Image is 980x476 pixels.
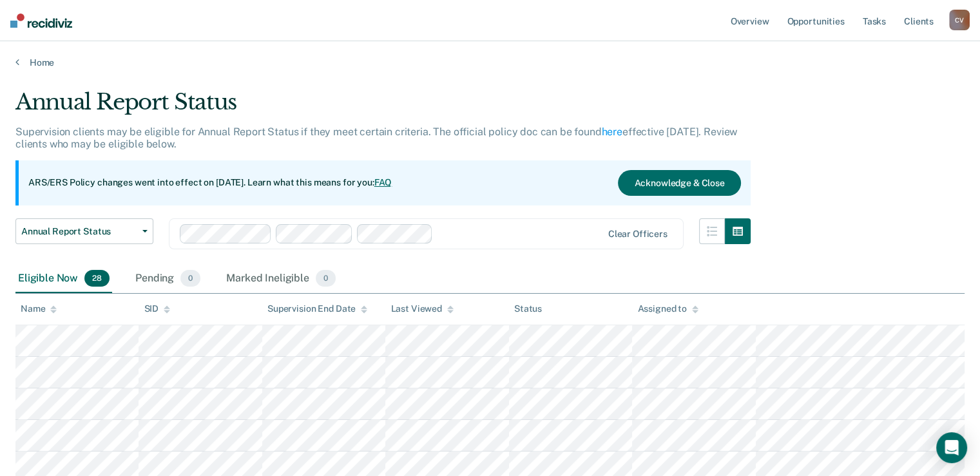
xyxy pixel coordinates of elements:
[28,176,392,189] p: ARS/ERS Policy changes went into effect on [DATE]. Learn what this means for you:
[316,270,336,287] span: 0
[15,57,965,68] a: Home
[15,126,737,150] p: Supervision clients may be eligible for Annual Report Status if they meet certain criteria. The o...
[180,270,200,287] span: 0
[949,10,970,30] button: CV
[949,10,970,30] div: C V
[144,303,170,314] div: SID
[21,303,57,314] div: Name
[84,270,110,287] span: 28
[608,229,668,240] div: Clear officers
[15,218,153,244] button: Annual Report Status
[637,303,698,314] div: Assigned to
[936,432,967,463] div: Open Intercom Messenger
[224,265,338,293] div: Marked Ineligible0
[133,265,203,293] div: Pending0
[21,226,137,237] span: Annual Report Status
[514,303,542,314] div: Status
[602,126,622,138] a: here
[10,14,72,28] img: Recidiviz
[15,265,112,293] div: Eligible Now28
[374,177,392,187] a: FAQ
[618,170,740,196] button: Acknowledge & Close
[15,89,751,126] div: Annual Report Status
[267,303,367,314] div: Supervision End Date
[390,303,453,314] div: Last Viewed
